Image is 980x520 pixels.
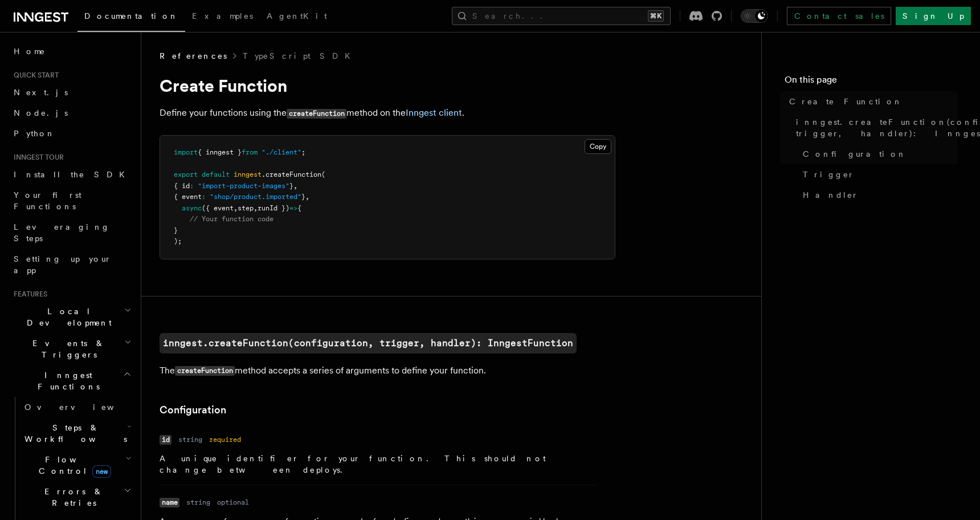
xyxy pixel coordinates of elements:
span: import [174,148,198,156]
span: : [190,182,194,190]
span: Flow Control [20,454,125,477]
button: Events & Triggers [9,333,134,365]
span: step [238,204,254,212]
span: { event [174,193,202,201]
button: Search...⌘K [452,7,671,25]
span: export [174,170,198,178]
span: , [254,204,258,212]
a: Configuration [798,144,957,164]
button: Flow Controlnew [20,449,134,481]
span: ( [321,170,325,178]
span: => [289,204,297,212]
span: { id [174,182,190,190]
button: Copy [585,139,611,154]
dd: string [186,498,210,507]
span: : [202,193,206,201]
a: TypeScript SDK [243,50,357,62]
code: name [160,498,179,507]
code: id [160,435,171,445]
a: Overview [20,397,134,417]
button: Toggle dark mode [741,9,768,23]
span: Documentation [84,11,178,21]
span: ); [174,237,182,245]
span: Trigger [803,169,855,180]
span: Next.js [14,88,68,97]
span: "import-product-images" [198,182,289,190]
span: Your first Functions [14,190,81,211]
span: References [160,50,227,62]
span: Inngest Functions [9,369,123,392]
span: { inngest } [198,148,242,156]
span: { [297,204,301,212]
span: , [234,204,238,212]
span: Setting up your app [14,254,112,275]
span: Node.js [14,108,68,117]
span: AgentKit [267,11,327,21]
span: "./client" [262,148,301,156]
span: ({ event [202,204,234,212]
span: Errors & Retries [20,486,124,509]
h1: Create Function [160,75,615,96]
span: Python [14,129,55,138]
code: createFunction [287,109,346,119]
dd: optional [217,498,249,507]
span: new [92,465,111,478]
span: } [289,182,293,190]
button: Local Development [9,301,134,333]
a: Trigger [798,164,957,185]
a: inngest.createFunction(configuration, trigger, handler): InngestFunction [160,333,577,354]
span: Steps & Workflows [20,422,127,445]
span: } [174,226,178,234]
span: ; [301,148,305,156]
span: runId }) [258,204,289,212]
a: Contact sales [787,7,891,25]
span: Configuration [803,148,906,160]
code: createFunction [175,366,235,376]
button: Errors & Retries [20,481,134,513]
span: default [202,170,230,178]
a: Create Function [785,91,957,112]
span: , [293,182,297,190]
p: The method accepts a series of arguments to define your function. [160,363,615,379]
a: Inngest client [406,107,462,118]
a: Handler [798,185,957,205]
span: Leveraging Steps [14,222,110,243]
span: inngest [234,170,262,178]
span: Events & Triggers [9,338,124,360]
span: Features [9,290,47,299]
span: Create Function [789,96,903,107]
span: async [182,204,202,212]
kbd: ⌘K [648,10,664,22]
a: Next.js [9,82,134,103]
span: Inngest tour [9,153,64,162]
a: Home [9,41,134,62]
span: Install the SDK [14,170,132,179]
a: Leveraging Steps [9,217,134,249]
button: Steps & Workflows [20,417,134,449]
button: Inngest Functions [9,365,134,397]
span: from [242,148,258,156]
span: // Your function code [190,215,273,223]
a: Setting up your app [9,249,134,281]
a: Your first Functions [9,185,134,217]
p: A unique identifier for your function. This should not change between deploys. [160,453,597,476]
span: , [305,193,309,201]
a: inngest.createFunction(configuration, trigger, handler): InngestFunction [791,112,957,144]
a: Node.js [9,103,134,123]
span: .createFunction [262,170,321,178]
a: Install the SDK [9,164,134,185]
dd: required [209,435,241,444]
a: Configuration [160,402,226,418]
p: Define your functions using the method on the . [160,105,615,121]
a: Examples [185,3,260,31]
span: Handler [803,189,859,201]
span: Overview [24,403,142,412]
span: Home [14,46,46,57]
span: Examples [192,11,253,21]
a: AgentKit [260,3,334,31]
a: Python [9,123,134,144]
span: Local Development [9,306,124,328]
a: Documentation [77,3,185,32]
span: } [301,193,305,201]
